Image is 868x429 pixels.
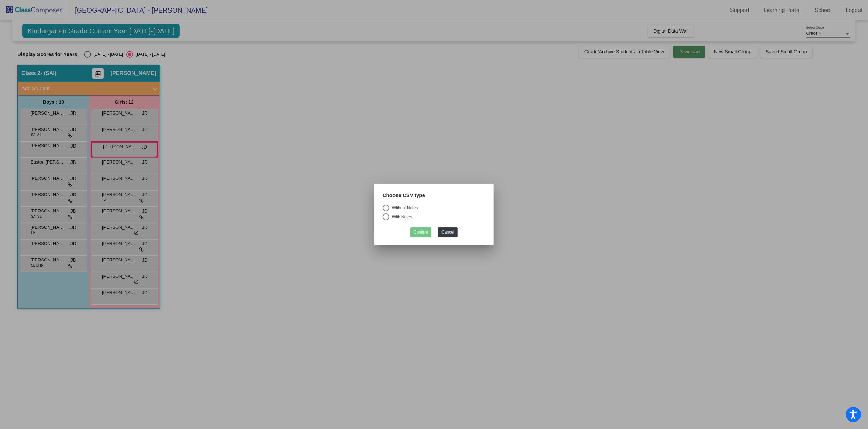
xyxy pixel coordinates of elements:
mat-radio-group: Select an option [383,205,485,222]
div: Without Notes [389,205,418,211]
label: Choose CSV type [383,192,425,200]
button: Confirm [410,227,431,237]
button: Cancel [438,227,457,237]
div: With Notes [389,214,412,220]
